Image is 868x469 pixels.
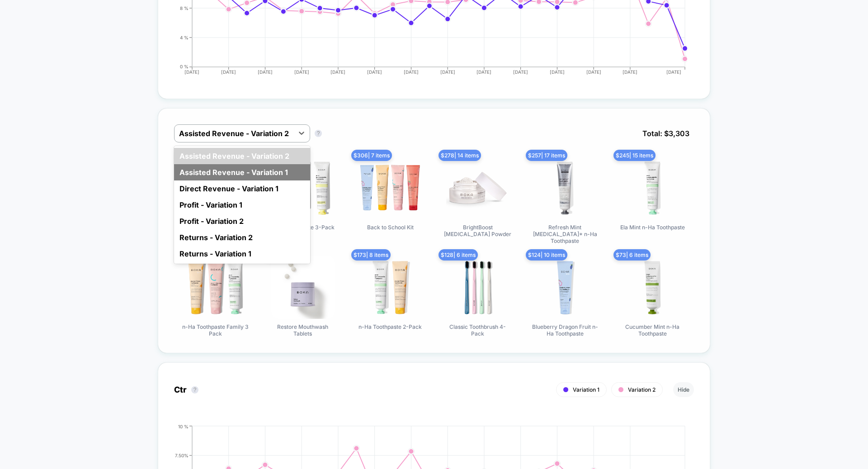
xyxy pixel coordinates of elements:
img: Blueberry Dragon Fruit n-Ha Toothpaste [533,256,597,319]
tspan: [DATE] [440,69,455,75]
tspan: [DATE] [330,69,345,75]
span: Restore Mouthwash Tablets [269,323,337,337]
span: $ 73 | 6 items [613,249,651,261]
tspan: [DATE] [666,69,681,75]
tspan: [DATE] [221,69,236,75]
img: Refresh Mint Whitening* n-Ha Toothpaste [533,156,597,219]
span: BrightBoost [MEDICAL_DATA] Powder [444,224,512,237]
span: Ela Mint n-Ha Toothpaste [620,224,685,231]
span: Back to School Kit [367,224,414,231]
img: Restore Mouthwash Tablets [271,256,335,319]
tspan: [DATE] [294,69,309,75]
img: Cucumber Mint n-Ha Toothpaste [621,256,684,319]
span: $ 124 | 10 items [526,249,567,261]
span: Total: $ 3,303 [638,124,694,142]
tspan: 7.50% [175,452,189,458]
span: $ 257 | 17 items [526,150,567,161]
tspan: 4 % [180,34,189,40]
tspan: 10 % [178,423,189,429]
tspan: [DATE] [586,69,601,75]
span: n-Ha Toothpaste 2-Pack [359,323,422,330]
span: Refresh Mint [MEDICAL_DATA]* n-Ha Toothpaste [531,224,599,244]
tspan: [DATE] [513,69,528,75]
img: Ela Mint n-Ha Toothpaste [621,156,684,219]
div: Returns - Variation 2 [174,229,310,246]
tspan: [DATE] [623,69,638,75]
tspan: 8 % [180,5,189,10]
span: Variation 2 [628,386,656,393]
span: $ 278 | 14 items [439,150,481,161]
span: $ 173 | 8 items [351,249,391,261]
img: BrightBoost Whitening Powder [446,156,509,219]
img: Back to School Kit [359,156,422,219]
tspan: [DATE] [258,69,273,75]
span: Classic Toothbrush 4-Pack [444,323,512,337]
span: $ 245 | 15 items [613,150,656,161]
span: $ 128 | 6 items [439,249,478,261]
span: $ 306 | 7 items [351,150,392,161]
button: ? [315,130,322,137]
tspan: [DATE] [184,69,199,75]
img: n-Ha Toothpaste Family 3 Pack [184,256,247,319]
button: ? [191,386,198,393]
div: Returns - Variation 1 [174,246,310,262]
span: n-Ha Toothpaste Family 3 Pack [182,323,250,337]
tspan: 0 % [180,64,189,69]
div: Assisted Revenue - Variation 1 [174,164,310,180]
div: Direct Revenue - Variation 1 [174,180,310,197]
span: Cucumber Mint n-Ha Toothpaste [618,323,686,337]
div: Assisted Revenue - Variation 2 [174,148,310,164]
div: Profit - Variation 2 [174,213,310,229]
span: Variation 1 [573,386,599,393]
tspan: [DATE] [367,69,382,75]
span: Blueberry Dragon Fruit n-Ha Toothpaste [531,323,599,337]
tspan: [DATE] [550,69,565,75]
img: Classic Toothbrush 4-Pack [446,256,509,319]
tspan: [DATE] [404,69,419,75]
img: n-Ha Toothpaste 2-Pack [359,256,422,319]
div: Profit - Variation 1 [174,197,310,213]
button: Hide [673,382,694,397]
tspan: [DATE] [476,69,491,75]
